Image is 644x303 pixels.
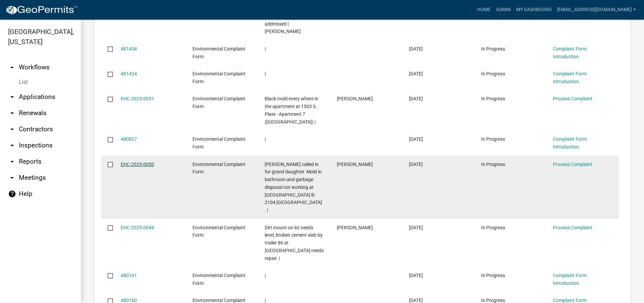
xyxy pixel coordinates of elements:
[121,71,137,76] a: 481424
[553,273,587,286] a: Complaint Form Introduction
[8,109,16,117] i: arrow_drop_down
[193,225,245,238] span: Environmental Complaint Form
[265,225,324,261] span: Dirt mount on lot needs level, broken cement slab by trailer 86 at Bon Air Trailer Park needs rep...
[337,162,373,167] span: Yen Dang
[121,298,137,303] a: 480160
[481,298,505,303] span: In Progress
[481,46,505,52] span: In Progress
[265,46,266,52] span: |
[337,96,373,101] span: Yen Dang
[553,136,587,149] a: Complaint Form Introduction
[481,136,505,142] span: In Progress
[481,96,505,101] span: In Progress
[409,71,423,76] span: 09/20/2025
[121,225,154,230] a: EHC-2025-0049
[193,96,245,109] span: Environmental Complaint Form
[193,46,245,59] span: Environmental Complaint Form
[8,125,16,133] i: arrow_drop_down
[193,273,245,286] span: Environmental Complaint Form
[265,96,318,124] span: Black mold every where in the apartment at 1503 S. Plate - Apartment 7 (Pine Manor) |
[337,225,373,230] span: Yen Dang
[474,3,493,16] a: Home
[193,71,245,84] span: Environmental Complaint Form
[409,162,423,167] span: 09/18/2025
[8,63,16,71] i: arrow_drop_up
[8,93,16,101] i: arrow_drop_down
[8,141,16,149] i: arrow_drop_down
[121,96,154,101] a: EHC-2025-0051
[481,162,505,167] span: In Progress
[265,71,266,76] span: |
[265,273,266,278] span: |
[554,3,639,16] a: [EMAIL_ADDRESS][DOMAIN_NAME]
[409,46,423,52] span: 09/20/2025
[409,225,423,230] span: 09/18/2025
[409,298,423,303] span: 09/18/2025
[553,162,592,167] a: Process Complaint
[193,136,245,149] span: Environmental Complaint Form
[121,136,137,142] a: 480827
[193,162,245,175] span: Environmental Complaint Form
[553,225,592,230] a: Process Complaint
[8,174,16,182] i: arrow_drop_down
[121,273,137,278] a: 480161
[265,162,322,213] span: Caller called in for grand daughter. Mold in bathroom and garbage disposal not working at Lincoln...
[121,46,137,52] a: 481434
[409,96,423,101] span: 09/19/2025
[553,71,587,84] a: Complaint Form Introduction
[8,190,16,198] i: help
[493,3,514,16] a: Admin
[265,298,266,303] span: |
[481,225,505,230] span: In Progress
[553,96,592,101] a: Process Complaint
[409,273,423,278] span: 09/18/2025
[8,158,16,166] i: arrow_drop_down
[121,162,154,167] a: EHC-2025-0050
[514,3,554,16] a: My Dashboard
[553,46,587,59] a: Complaint Form Introduction
[409,136,423,142] span: 09/18/2025
[481,71,505,76] span: In Progress
[481,273,505,278] span: In Progress
[265,136,266,142] span: |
